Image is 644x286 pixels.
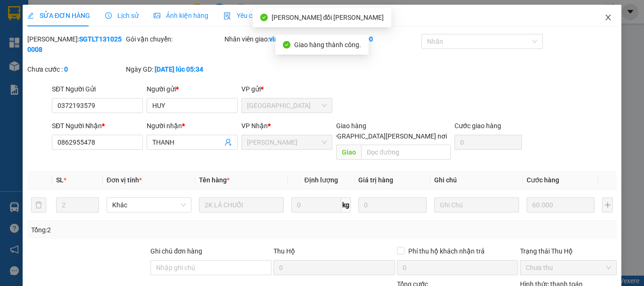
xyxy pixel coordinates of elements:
[241,122,268,130] span: VP Nhận
[527,197,594,212] input: 0
[154,12,160,19] span: picture
[105,12,139,19] span: Lịch sử
[318,131,451,141] span: [GEOGRAPHIC_DATA][PERSON_NAME] nơi
[358,176,393,184] span: Giá trị hàng
[602,197,613,212] button: plus
[260,14,268,21] span: check-circle
[126,64,223,74] div: Ngày GD:
[273,247,295,255] span: Thu Hộ
[223,12,231,20] img: icon
[269,35,301,43] b: vinhcan.tlt
[126,34,223,44] div: Gói vận chuyển:
[241,84,332,94] div: VP gửi
[224,34,321,44] div: Nhân viên giao:
[64,65,68,73] b: 0
[430,171,523,189] th: Ghi chú
[147,121,238,131] div: Người nhận
[52,84,143,94] div: SĐT Người Gửi
[520,246,617,256] div: Trạng thái Thu Hộ
[147,84,238,94] div: Người gửi
[56,176,64,184] span: SL
[150,260,272,275] input: Ghi chú đơn hàng
[155,65,203,73] b: [DATE] lúc 05:34
[27,12,34,19] span: edit
[27,34,124,55] div: [PERSON_NAME]:
[454,135,522,150] input: Cước giao hàng
[304,176,338,184] span: Định lượng
[31,197,46,212] button: delete
[526,261,611,275] span: Chưa thu
[604,14,612,21] span: close
[31,225,249,235] div: Tổng: 2
[247,135,327,149] span: Cao Tốc
[405,246,488,256] span: Phí thu hộ khách nhận trả
[454,122,501,130] label: Cước giao hàng
[283,41,290,49] span: check-circle
[595,5,621,31] button: Close
[154,12,208,19] span: Ảnh kiện hàng
[294,41,361,49] span: Giao hàng thành công.
[105,12,112,19] span: clock-circle
[527,176,559,184] span: Cước hàng
[434,197,519,212] input: Ghi Chú
[150,247,202,255] label: Ghi chú đơn hàng
[52,121,143,131] div: SĐT Người Nhận
[272,14,384,21] span: [PERSON_NAME] đổi [PERSON_NAME]
[358,197,426,212] input: 0
[223,12,323,19] span: Yêu cầu xuất hóa đơn điện tử
[107,176,142,184] span: Đơn vị tính
[341,197,351,212] span: kg
[199,197,284,212] input: VD: Bàn, Ghế
[112,198,186,212] span: Khác
[27,12,90,19] span: SỬA ĐƠN HÀNG
[247,98,327,113] span: Sài Gòn
[224,139,232,146] span: user-add
[323,34,420,44] div: Cước rồi :
[336,122,366,130] span: Giao hàng
[336,145,361,160] span: Giao
[361,145,451,160] input: Dọc đường
[27,64,124,74] div: Chưa cước :
[199,176,230,184] span: Tên hàng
